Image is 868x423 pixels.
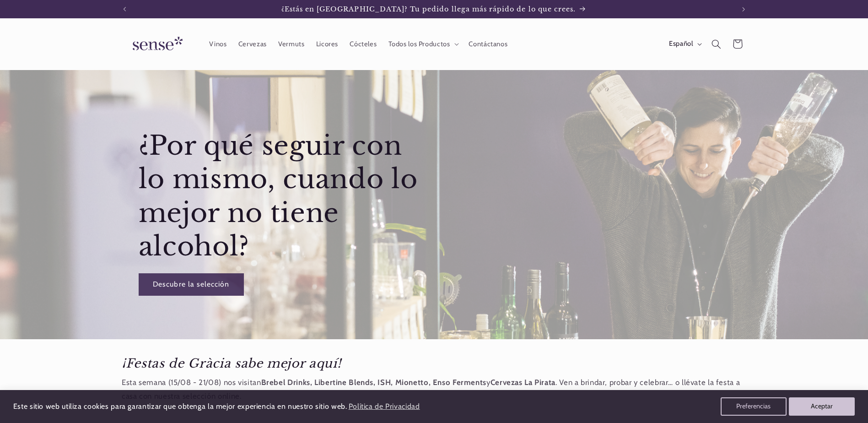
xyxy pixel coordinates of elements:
[238,40,267,49] span: Cervezas
[122,376,746,403] p: Esta semana (15/08 - 21/08) nos visitan y . Ven a brindar, probar y celebrar… o llévate la festa ...
[463,34,513,54] a: Contáctanos
[118,27,194,61] a: Sense
[209,40,226,49] span: Vinos
[383,34,463,54] summary: Todos los Productos
[469,40,507,49] span: Contáctanos
[281,5,576,13] span: ¿Estás en [GEOGRAPHIC_DATA]? Tu pedido llega más rápido de lo que crees.
[261,378,486,387] strong: Brebel Drinks, Libertine Blends, ISH, Mionetto, Enso Ferments
[663,35,706,53] button: Español
[122,31,190,57] img: Sense
[491,378,555,387] strong: Cervezas La Pirata
[789,397,855,416] button: Aceptar
[13,402,347,411] span: Este sitio web utiliza cookies para garantizar que obtenga la mejor experiencia en nuestro sitio ...
[139,273,244,296] a: Descubre la selección
[316,40,338,49] span: Licores
[310,34,344,54] a: Licores
[272,34,310,54] a: Vermuts
[204,34,232,54] a: Vinos
[278,40,304,49] span: Vermuts
[344,34,383,54] a: Cócteles
[122,356,341,371] em: ¡Festas de Gràcia sabe mejor aquí!
[669,39,693,49] span: Español
[706,33,727,54] summary: Búsqueda
[232,34,272,54] a: Cervezas
[139,129,432,264] h2: ¿Por qué seguir con lo mismo, cuando lo mejor no tiene alcohol?
[388,40,450,49] span: Todos los Productos
[347,399,421,415] a: Política de Privacidad (opens in a new tab)
[350,40,377,49] span: Cócteles
[721,397,787,416] button: Preferencias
